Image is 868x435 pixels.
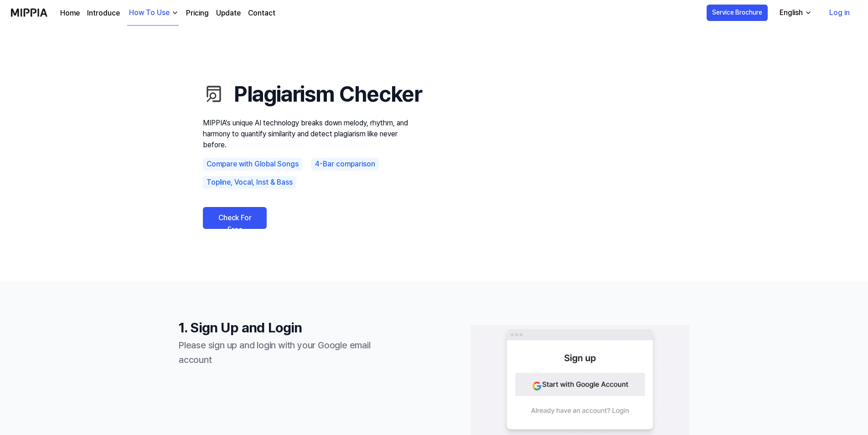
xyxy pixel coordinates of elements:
[60,8,80,19] a: Home
[179,317,398,338] h1: 1. Sign Up and Login
[772,4,817,22] button: English
[127,7,171,18] div: How To Use
[179,338,398,367] div: Please sign up and login with your Google email account
[203,158,302,171] div: Compare with Global Songs
[778,7,805,18] div: English
[186,8,209,19] a: Pricing
[216,8,241,19] a: Update
[707,5,768,21] button: Service Brochure
[171,9,179,16] img: down
[87,8,120,19] a: Introduce
[203,207,267,229] a: Check For Free
[203,176,296,189] div: Topline, Vocal, Inst & Bass
[248,8,275,19] a: Contact
[311,158,379,171] div: 4-Bar comparison
[203,78,422,110] h1: Plagiarism Checker
[127,0,179,26] button: How To Use
[203,118,422,150] p: MIPPIA’s unique AI technology breaks down melody, rhythm, and harmony to quantify similarity and ...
